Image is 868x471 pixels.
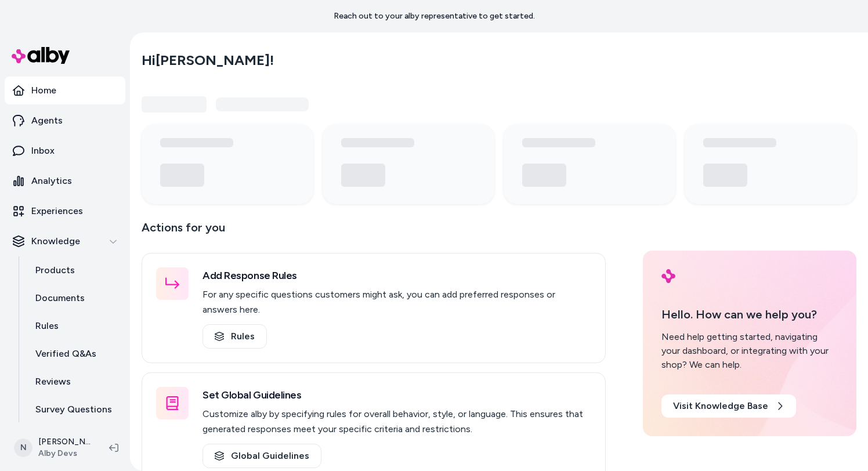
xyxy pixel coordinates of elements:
[5,197,125,225] a: Experiences
[661,269,675,283] img: alby Logo
[202,407,591,437] p: Customize alby by specifying rules for overall behavior, style, or language. This ensures that ge...
[661,394,796,418] a: Visit Knowledge Base
[35,319,59,333] p: Rules
[31,114,63,128] p: Agents
[35,291,85,305] p: Documents
[202,387,591,403] h3: Set Global Guidelines
[7,429,100,466] button: N[PERSON_NAME]Alby Devs
[202,444,321,468] a: Global Guidelines
[35,403,112,416] p: Survey Questions
[5,227,125,255] button: Knowledge
[5,137,125,165] a: Inbox
[24,368,125,396] a: Reviews
[202,287,591,317] p: For any specific questions customers might ask, you can add preferred responses or answers here.
[35,263,75,277] p: Products
[12,47,70,64] img: alby Logo
[35,347,96,361] p: Verified Q&As
[5,107,125,135] a: Agents
[24,284,125,312] a: Documents
[38,436,91,448] p: [PERSON_NAME]
[38,448,91,459] span: Alby Devs
[661,330,838,372] div: Need help getting started, navigating your dashboard, or integrating with your shop? We can help.
[142,218,606,246] p: Actions for you
[14,439,32,457] span: N
[202,267,591,284] h3: Add Response Rules
[661,306,838,323] p: Hello. How can we help you?
[5,77,125,104] a: Home
[24,396,125,423] a: Survey Questions
[31,174,72,188] p: Analytics
[31,84,56,97] p: Home
[24,256,125,284] a: Products
[334,10,535,22] p: Reach out to your alby representative to get started.
[202,324,267,349] a: Rules
[24,312,125,340] a: Rules
[24,340,125,368] a: Verified Q&As
[5,167,125,195] a: Analytics
[35,375,71,389] p: Reviews
[31,234,80,248] p: Knowledge
[31,204,83,218] p: Experiences
[142,52,274,69] h2: Hi [PERSON_NAME] !
[31,144,55,158] p: Inbox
